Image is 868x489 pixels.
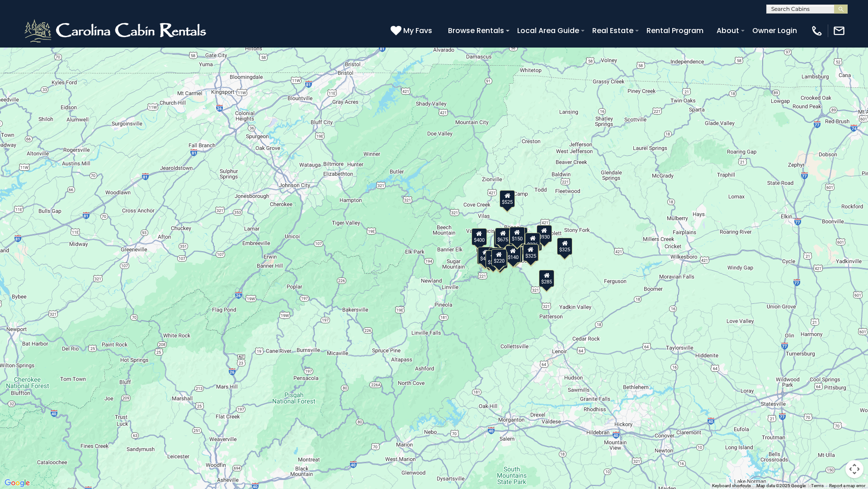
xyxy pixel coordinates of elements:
img: mail-regular-white.png [833,24,845,37]
a: Rental Program [642,23,708,38]
img: White-1-2.png [23,17,210,44]
img: phone-regular-white.png [811,24,823,37]
a: My Favs [391,25,434,37]
a: Real Estate [588,23,638,38]
a: Browse Rentals [443,23,509,38]
a: Local Area Guide [513,23,584,38]
a: Owner Login [748,23,802,38]
span: My Favs [403,25,432,36]
a: About [712,23,744,38]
